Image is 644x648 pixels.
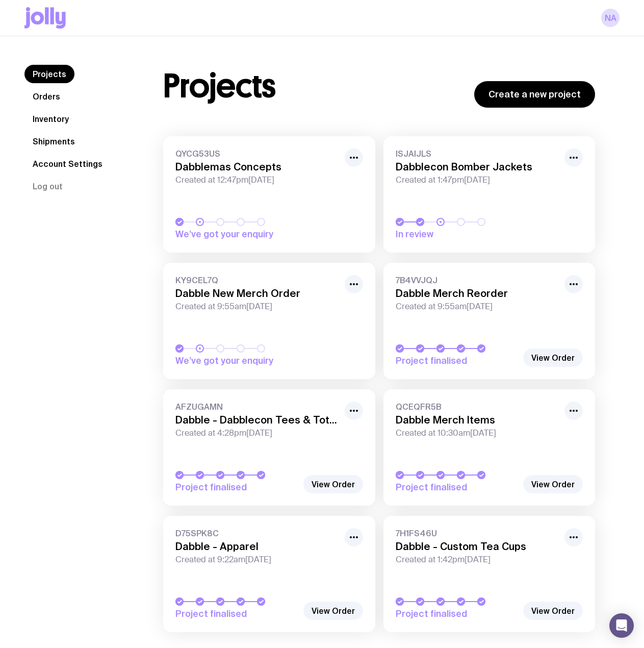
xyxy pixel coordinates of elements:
button: Log out [24,177,71,195]
span: We’ve got your enquiry [175,355,298,367]
h3: Dabble - Apparel [175,540,339,553]
a: Inventory [24,110,77,128]
span: AFZUGAMN [175,402,339,412]
span: QCEQFR5B [396,402,559,412]
span: Created at 1:42pm[DATE] [396,555,559,565]
span: 7H1FS46U [396,528,559,538]
a: View Order [523,475,583,493]
span: Project finalised [396,481,518,493]
h3: Dabble New Merch Order [175,287,339,300]
span: Created at 10:30am[DATE] [396,428,559,438]
span: Project finalised [396,608,518,620]
span: QYCG53US [175,148,339,159]
h3: Dabble - Dabblecon Tees & Totes [175,414,339,426]
a: QYCG53USDabblemas ConceptsCreated at 12:47pm[DATE]We’ve got your enquiry [163,136,375,253]
a: View Order [303,602,363,620]
span: Project finalised [396,355,518,367]
h3: Dabblecon Bomber Jackets [396,161,559,173]
h3: Dabblemas Concepts [175,161,339,173]
a: KY9CEL7QDabble New Merch OrderCreated at 9:55am[DATE]We’ve got your enquiry [163,263,375,379]
span: KY9CEL7Q [175,275,339,285]
span: Project finalised [175,481,298,493]
div: Open Intercom Messenger [609,613,634,638]
span: Created at 9:55am[DATE] [175,302,339,312]
a: View Order [303,475,363,493]
h3: Dabble - Custom Tea Cups [396,540,559,553]
span: 7B4VVJQJ [396,275,559,285]
a: NA [601,9,620,27]
a: QCEQFR5BDabble Merch ItemsCreated at 10:30am[DATE]Project finalised [383,389,596,506]
a: View Order [523,602,583,620]
a: ISJAIJLSDabblecon Bomber JacketsCreated at 1:47pm[DATE]In review [383,136,596,253]
a: View Order [523,348,583,367]
a: 7B4VVJQJDabble Merch ReorderCreated at 9:55am[DATE]Project finalised [383,263,596,379]
a: Shipments [24,132,83,151]
span: D75SPK8C [175,528,339,538]
a: Account Settings [24,155,111,173]
a: Projects [24,65,74,83]
span: Created at 12:47pm[DATE] [175,175,339,185]
a: D75SPK8CDabble - ApparelCreated at 9:22am[DATE]Project finalised [163,516,375,632]
span: Created at 4:28pm[DATE] [175,428,339,438]
h1: Projects [163,70,276,103]
span: Created at 1:47pm[DATE] [396,175,559,185]
span: Created at 9:22am[DATE] [175,555,339,565]
a: AFZUGAMNDabble - Dabblecon Tees & TotesCreated at 4:28pm[DATE]Project finalised [163,389,375,506]
h3: Dabble Merch Reorder [396,287,559,300]
span: In review [396,228,518,240]
span: ISJAIJLS [396,148,559,159]
span: Created at 9:55am[DATE] [396,302,559,312]
span: Project finalised [175,608,298,620]
a: Create a new project [474,81,595,108]
a: Orders [24,87,68,106]
span: We’ve got your enquiry [175,228,298,240]
h3: Dabble Merch Items [396,414,559,426]
a: 7H1FS46UDabble - Custom Tea CupsCreated at 1:42pm[DATE]Project finalised [383,516,596,632]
